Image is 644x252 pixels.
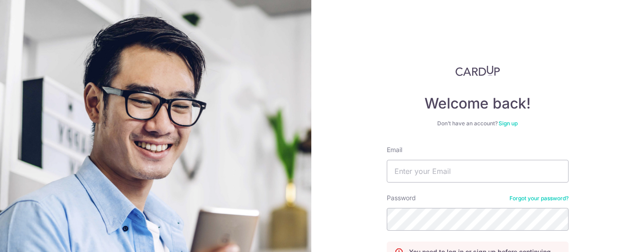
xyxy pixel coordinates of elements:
div: Don’t have an account? [387,120,569,127]
label: Email [387,145,402,154]
label: Password [387,193,416,203]
a: Forgot your password? [509,195,569,202]
input: Enter your Email [387,160,569,183]
img: CardUp Logo [455,65,500,76]
h4: Welcome back! [387,94,569,113]
a: Sign up [499,120,518,127]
